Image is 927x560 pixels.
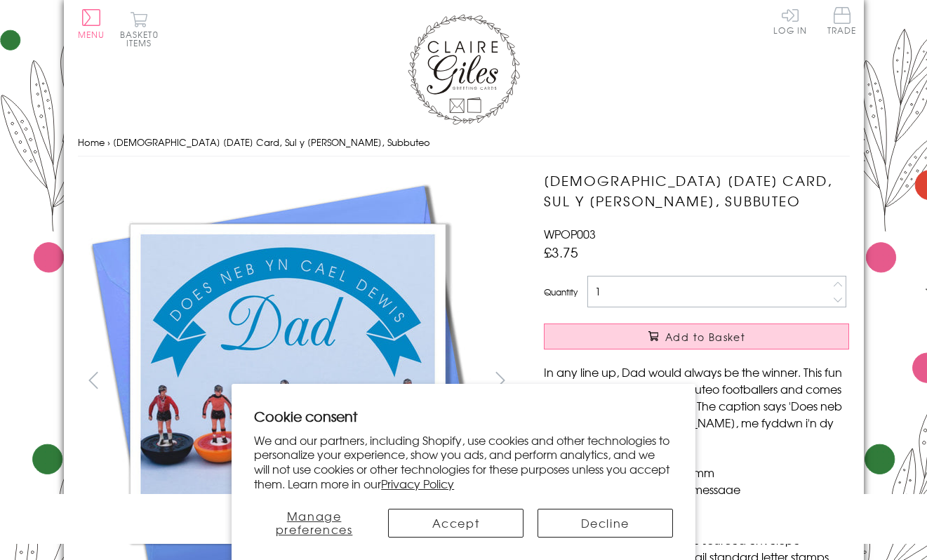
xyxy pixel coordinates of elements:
label: Quantity [544,286,578,298]
button: Manage preferences [254,509,374,538]
span: › [107,135,110,149]
h2: Cookie consent [254,406,673,426]
nav: breadcrumbs [78,128,850,157]
button: Basket0 items [120,11,159,47]
span: WPOP003 [544,225,596,242]
p: We and our partners, including Shopify, use cookies and other technologies to personalize your ex... [254,433,673,491]
button: Add to Basket [544,324,849,349]
span: Menu [78,28,105,41]
span: Manage preferences [276,507,353,538]
img: Claire Giles Greetings Cards [408,14,520,125]
li: Dimensions: 150mm x 150mm [558,464,849,481]
p: In any line up, Dad would always be the winner. This fun colourful card features subbuteo footbal... [544,364,849,448]
button: Menu [78,9,105,39]
h1: [DEMOGRAPHIC_DATA] [DATE] Card, Sul y [PERSON_NAME], Subbuteo [544,171,849,211]
span: £3.75 [544,242,578,262]
button: Decline [538,509,673,538]
span: Trade [827,7,857,34]
button: prev [78,364,109,396]
span: 0 items [126,28,159,49]
span: [DEMOGRAPHIC_DATA] [DATE] Card, Sul y [PERSON_NAME], Subbuteo [113,135,430,149]
button: next [484,364,516,396]
a: Privacy Policy [381,475,454,492]
button: Accept [388,509,523,538]
a: Log In [773,7,807,34]
li: Blank inside for your own message [558,481,849,498]
a: Trade [827,7,857,37]
a: Home [78,135,105,149]
span: Add to Basket [665,330,745,344]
